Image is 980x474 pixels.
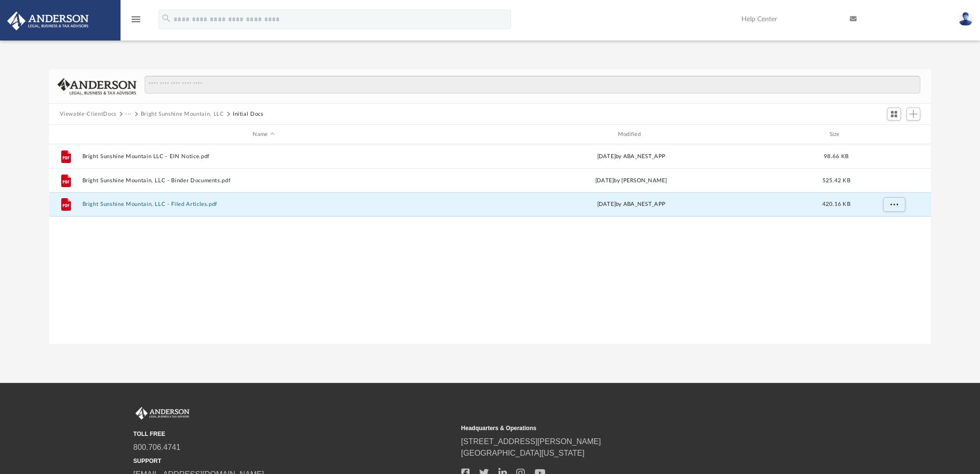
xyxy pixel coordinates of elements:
[130,14,142,25] i: menu
[824,154,848,159] span: 98.66 KB
[82,201,445,207] button: Bright Sunshine Mountain, LLC - Filed Articles.pdf
[461,449,585,457] a: [GEOGRAPHIC_DATA][US_STATE]
[134,457,455,465] small: SUPPORT
[81,130,445,139] div: Name
[145,76,920,94] input: Search files and folders
[130,18,142,25] a: menu
[958,12,973,26] img: User Pic
[449,130,813,139] div: Modified
[134,443,181,451] a: 800.706.4741
[461,424,782,433] small: Headquarters & Operations
[53,130,77,139] div: id
[134,407,191,420] img: Anderson Advisors Platinum Portal
[141,110,224,119] button: Bright Sunshine Mountain, LLC
[49,144,931,344] div: grid
[161,13,172,24] i: search
[461,437,601,446] a: [STREET_ADDRESS][PERSON_NAME]
[82,153,445,160] button: Bright Sunshine Mountain LLC - EIN Notice.pdf
[60,110,117,119] button: Viewable-ClientDocs
[883,197,905,212] button: More options
[906,108,921,121] button: Add
[887,108,901,121] button: Switch to Grid View
[449,176,812,185] div: [DATE] by [PERSON_NAME]
[134,430,455,438] small: TOLL FREE
[233,110,264,119] button: Initial Docs
[822,202,850,207] span: 420.16 KB
[449,200,812,209] div: [DATE] by ABA_NEST_APP
[125,110,132,119] button: ···
[449,152,812,161] div: [DATE] by ABA_NEST_APP
[4,12,92,30] img: Anderson Advisors Platinum Portal
[822,178,850,183] span: 525.42 KB
[82,177,445,184] button: Bright Sunshine Mountain, LLC - Binder Documents.pdf
[859,130,927,139] div: id
[817,130,855,139] div: Size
